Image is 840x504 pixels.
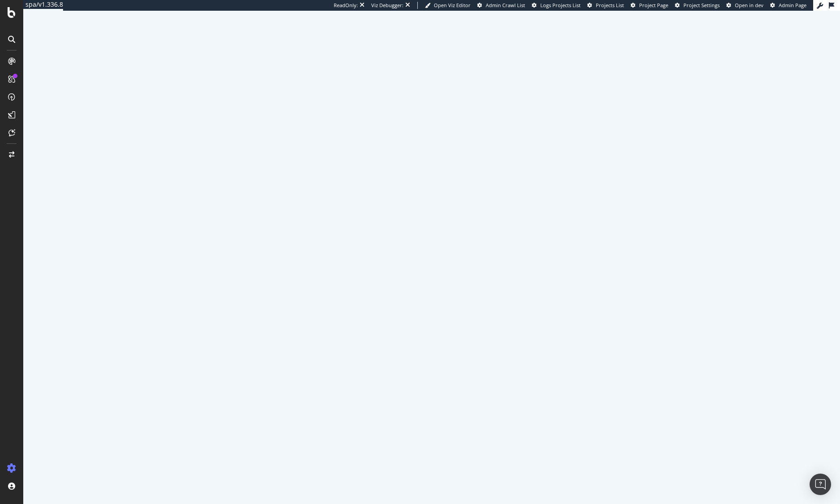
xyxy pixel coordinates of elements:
[631,2,668,9] a: Project Page
[735,2,764,8] span: Open in dev
[477,2,525,9] a: Admin Crawl List
[587,2,624,9] a: Projects List
[540,2,581,8] span: Logs Projects List
[770,2,806,9] a: Admin Page
[683,2,720,8] span: Project Settings
[779,2,806,8] span: Admin Page
[596,2,624,8] span: Projects List
[371,2,403,9] div: Viz Debugger:
[486,2,525,8] span: Admin Crawl List
[726,2,764,9] a: Open in dev
[675,2,720,9] a: Project Settings
[425,2,471,9] a: Open Viz Editor
[532,2,581,9] a: Logs Projects List
[434,2,471,8] span: Open Viz Editor
[639,2,668,8] span: Project Page
[334,2,358,9] div: ReadOnly:
[810,474,831,495] div: Open Intercom Messenger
